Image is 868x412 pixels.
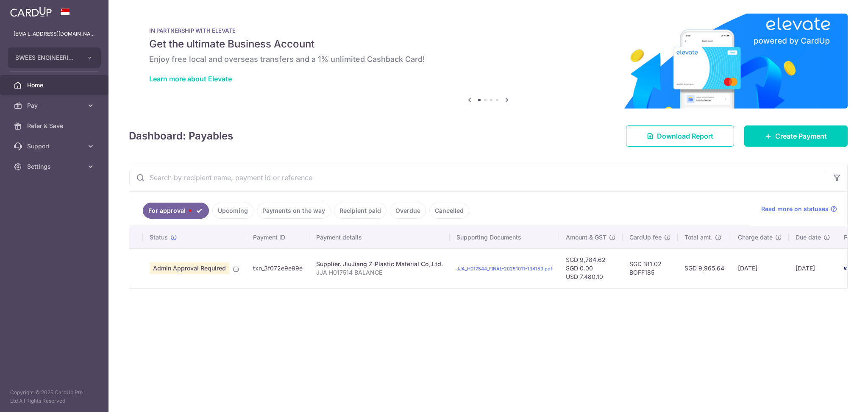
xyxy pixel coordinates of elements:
span: Home [27,81,83,89]
td: SGD 9,965.64 [678,248,731,288]
span: Create Payment [775,131,827,141]
td: txn_3f072e9e99e [246,248,309,288]
a: For approval [143,203,209,219]
iframe: Opens a widget where you can find more information [814,387,860,408]
a: Read more on statuses [761,205,837,213]
span: Refer & Save [27,122,83,130]
div: Supplier. JiuJiang Z-Plastic Material Co,.Ltd. [316,260,443,268]
p: [EMAIL_ADDRESS][DOMAIN_NAME] [14,30,95,38]
span: Due date [796,233,821,242]
span: Admin Approval Required [150,262,229,274]
span: Status [150,233,168,242]
th: Payment ID [246,226,309,248]
span: CardUp fee [629,233,662,242]
button: SWEES ENGINEERING CO (PTE.) LTD. [8,47,101,68]
img: Renovation banner [129,14,848,109]
span: Amount & GST [566,233,606,242]
td: [DATE] [731,248,789,288]
h6: Enjoy free local and overseas transfers and a 1% unlimited Cashback Card! [149,54,827,64]
a: Cancelled [429,203,469,219]
a: JJA_H017544_FINAL-20251011-134159.pdf [456,266,552,272]
img: Bank Card [840,263,857,273]
a: Overdue [390,203,426,219]
span: Charge date [738,233,773,242]
td: SGD 181.02 BOFF185 [623,248,678,288]
a: Upcoming [212,203,253,219]
h5: Get the ultimate Business Account [149,37,827,51]
span: Settings [27,162,83,171]
th: Supporting Documents [450,226,559,248]
h4: Dashboard: Payables [129,128,233,144]
a: Create Payment [744,125,848,147]
td: [DATE] [789,248,837,288]
td: SGD 9,784.62 SGD 0.00 USD 7,480.10 [559,248,623,288]
span: Pay [27,101,83,110]
p: IN PARTNERSHIP WITH ELEVATE [149,27,827,34]
a: Learn more about Elevate [149,75,232,83]
input: Search by recipient name, payment id or reference [129,164,827,191]
span: Download Report [657,131,713,141]
a: Recipient paid [334,203,387,219]
p: JJA H017514 BALANCE [316,268,443,277]
span: Support [27,142,83,150]
a: Payments on the way [257,203,331,219]
th: Payment details [309,226,450,248]
span: Total amt. [684,233,712,242]
a: Download Report [626,125,734,147]
span: SWEES ENGINEERING CO (PTE.) LTD. [15,53,78,62]
img: CardUp [10,7,52,17]
span: Read more on statuses [761,205,829,213]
